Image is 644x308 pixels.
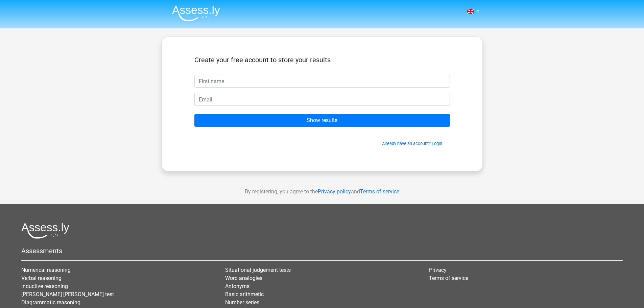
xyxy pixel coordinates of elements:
[21,267,71,273] a: Numerical reasoning
[225,291,264,298] a: Basic arithmetic
[225,283,249,289] a: Antonyms
[225,275,262,281] a: Word analogies
[360,188,399,195] a: Terms of service
[21,291,114,298] a: [PERSON_NAME] [PERSON_NAME] test
[225,299,259,306] a: Number series
[21,299,80,306] a: Diagrammatic reasoning
[429,275,468,281] a: Terms of service
[21,223,69,239] img: Assessly logo
[172,5,220,21] img: Assessly
[429,267,447,273] a: Privacy
[21,283,68,289] a: Inductive reasoning
[194,75,450,88] input: First name
[21,275,62,281] a: Verbal reasoning
[194,93,450,106] input: Email
[21,247,623,255] h5: Assessments
[318,188,351,195] a: Privacy policy
[225,267,291,273] a: Situational judgement tests
[194,114,450,127] input: Show results
[194,56,450,64] h5: Create your free account to store your results
[382,141,442,146] a: Already have an account? Login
